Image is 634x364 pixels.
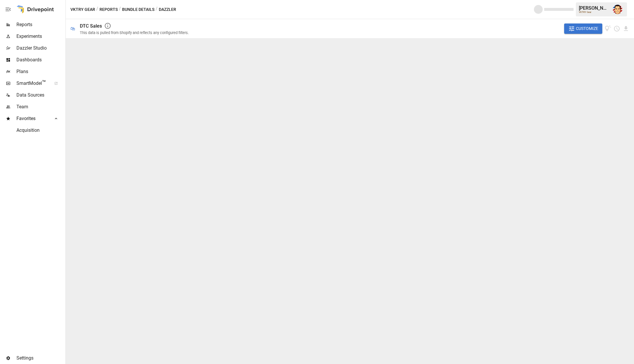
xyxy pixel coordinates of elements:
span: SmartModel [16,80,48,87]
button: Customize [564,23,602,34]
div: DTC Sales [80,23,102,29]
div: VKTRY Gear [579,11,609,14]
span: Favorites [16,115,48,122]
div: 🛍 [70,26,75,31]
button: Bundle Details [122,6,154,13]
span: Plans [16,68,64,75]
span: Settings [16,355,64,362]
span: Reports [16,21,64,28]
button: VKTRY Gear [70,6,95,13]
span: Team [16,103,64,110]
div: / [156,6,158,13]
div: / [119,6,121,13]
button: Reports [100,6,118,13]
div: / [96,6,98,13]
div: This data is pulled from Shopify and reflects any configured filters. [80,31,189,35]
button: Schedule report [613,25,620,32]
button: View documentation [605,23,611,34]
div: [PERSON_NAME] [579,5,609,11]
span: Dazzler Studio [16,45,64,52]
span: Experiments [16,33,64,40]
span: Dashboards [16,56,64,63]
span: Acquisition [16,127,64,134]
button: Austin Gardner-Smith [609,1,626,18]
span: ™ [42,79,46,86]
button: Download report [623,25,629,32]
img: Austin Gardner-Smith [613,5,622,14]
span: Data Sources [16,92,64,99]
span: Customize [576,25,598,32]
